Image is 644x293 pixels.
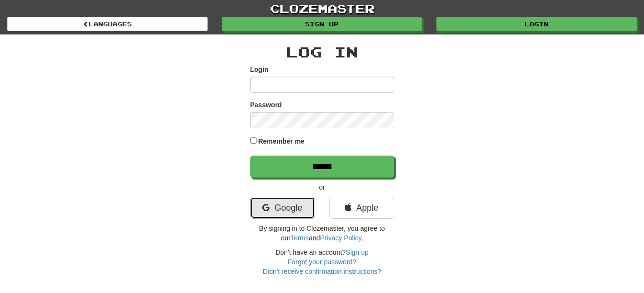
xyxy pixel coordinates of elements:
[291,234,309,242] a: Terms
[288,258,356,266] a: Forgot your password?
[250,65,269,74] label: Login
[329,197,394,219] a: Apple
[222,17,422,31] a: Sign up
[263,268,381,275] a: Didn't receive confirmation instructions?
[250,182,394,192] p: or
[250,224,394,243] p: By signing in to Clozemaster, you agree to our and .
[258,136,304,146] label: Remember me
[7,17,208,31] a: Languages
[346,248,368,256] a: Sign up
[250,44,394,60] h2: Log In
[436,17,637,31] a: Login
[320,234,361,242] a: Privacy Policy
[250,248,394,276] div: Don't have an account?
[250,197,315,219] a: Google
[250,100,282,110] label: Password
